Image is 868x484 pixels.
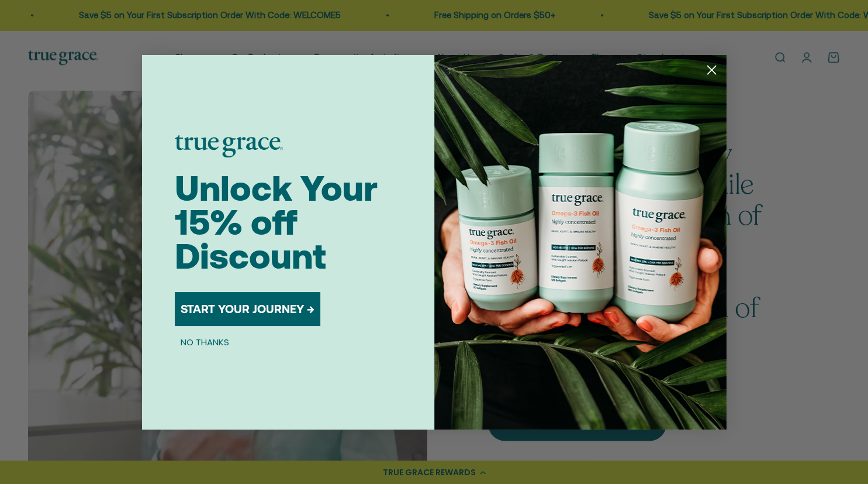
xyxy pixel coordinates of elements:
span: Unlock Your 15% off Discount [175,168,378,276]
img: 098727d5-50f8-4f9b-9554-844bb8da1403.jpeg [434,55,727,430]
img: logo placeholder [175,135,283,157]
button: Close dialog [701,60,722,80]
button: START YOUR JOURNEY → [175,292,320,326]
button: NO THANKS [175,335,235,349]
